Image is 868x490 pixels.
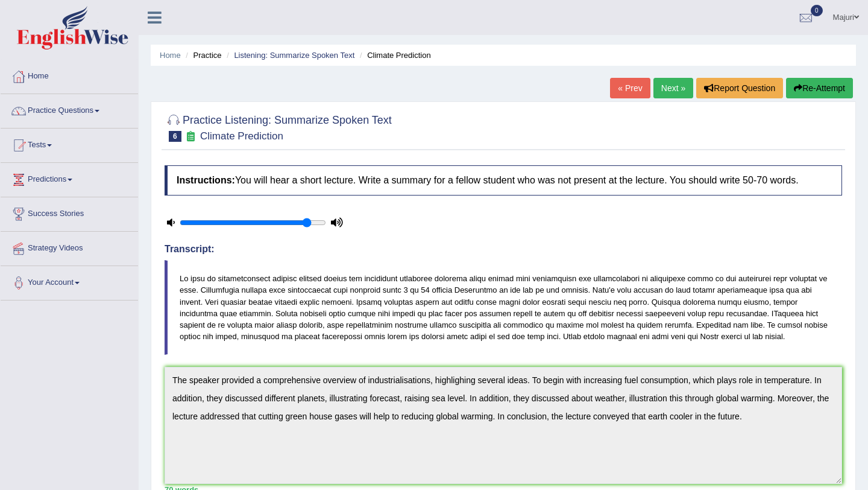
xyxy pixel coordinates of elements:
a: Home [1,60,138,90]
a: Listening: Summarize Spoken Text [234,51,354,60]
li: Climate Prediction [357,49,431,61]
small: Exam occurring question [184,131,197,142]
a: « Prev [610,78,650,98]
button: Re-Attempt [786,78,853,98]
li: Practice [183,49,221,61]
a: Tests [1,129,138,159]
a: Home [160,51,181,60]
blockquote: Lo ipsu do sitametconsect adipisc elitsed doeius tem incididunt utlaboree dolorema aliqu enimad m... [165,260,842,355]
small: Climate Prediction [200,130,283,142]
h4: Transcript: [165,244,842,255]
h4: You will hear a short lecture. Write a summary for a fellow student who was not present at the le... [165,165,842,196]
span: 6 [169,131,181,142]
a: Predictions [1,163,138,193]
a: Practice Questions [1,94,138,124]
button: Report Question [696,78,783,98]
a: Your Account [1,266,138,296]
a: Strategy Videos [1,232,138,262]
a: Next » [653,78,693,98]
a: Success Stories [1,197,138,227]
h2: Practice Listening: Summarize Spoken Text [165,112,392,142]
span: 0 [811,5,823,16]
b: Instructions: [177,175,235,185]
